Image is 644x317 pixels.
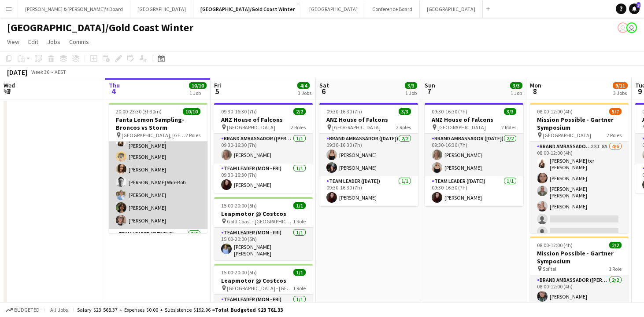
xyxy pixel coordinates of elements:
[109,81,120,89] span: Thu
[530,81,541,89] span: Mon
[425,176,523,206] app-card-role: Team Leader ([DATE])1/109:30-16:30 (7h)[PERSON_NAME]
[425,103,523,206] app-job-card: 09:30-16:30 (7h)3/3ANZ House of Falcons [GEOGRAPHIC_DATA]2 RolesBrand Ambassador ([DATE])2/209:30...
[613,90,627,96] div: 3 Jobs
[613,82,628,89] span: 9/11
[396,124,411,131] span: 2 Roles
[227,285,293,291] span: [GEOGRAPHIC_DATA] - [GEOGRAPHIC_DATA]
[302,0,365,18] button: [GEOGRAPHIC_DATA]
[214,197,313,260] app-job-card: 15:00-20:00 (5h)1/1Leapmotor @ Costcos Gold Coast - [GEOGRAPHIC_DATA]1 RoleTeam Leader (Mon - Fri...
[425,134,523,176] app-card-role: Brand Ambassador ([DATE])2/209:30-16:30 (7h)[PERSON_NAME][PERSON_NAME]
[44,36,64,47] a: Jobs
[501,124,516,131] span: 2 Roles
[432,108,467,115] span: 09:30-16:30 (7h)
[29,69,51,75] span: Week 36
[530,249,629,265] h3: Mission Possible - Gartner Symposium
[543,132,591,138] span: [GEOGRAPHIC_DATA]
[7,68,27,77] div: [DATE]
[297,82,310,89] span: 4/4
[4,36,23,47] a: View
[298,90,311,96] div: 3 Jobs
[425,116,523,124] h3: ANZ House of Falcons
[4,305,41,315] button: Budgeted
[213,86,221,96] span: 5
[537,108,573,115] span: 08:00-12:00 (4h)
[293,285,306,291] span: 1 Role
[423,86,435,96] span: 7
[530,103,629,233] app-job-card: 08:00-12:00 (4h)5/7Mission Possible - Gartner Symposium [GEOGRAPHIC_DATA]2 RolesBrand Ambassador ...
[77,306,283,313] div: Salary $23 568.37 + Expenses $0.00 + Subsistence $192.96 =
[214,164,313,193] app-card-role: Team Leader (Mon - Fri)1/109:30-16:30 (7h)[PERSON_NAME]
[425,81,435,89] span: Sun
[214,116,313,124] h3: ANZ House of Falcons
[637,2,640,8] span: 3
[319,176,418,206] app-card-role: Team Leader ([DATE])1/109:30-16:30 (7h)[PERSON_NAME]
[109,116,207,131] h3: Fanta Lemon Sampling-Broncos vs Storm
[109,103,207,233] app-job-card: 20:00-23:30 (3h30m)10/10Fanta Lemon Sampling-Broncos vs Storm [GEOGRAPHIC_DATA], [GEOGRAPHIC_DATA...
[215,306,283,313] span: Total Budgeted $23 761.33
[529,86,541,96] span: 8
[530,116,629,131] h3: Mission Possible - Gartner Symposium
[25,36,42,47] a: Edit
[7,21,193,34] h1: [GEOGRAPHIC_DATA]/Gold Coast Winter
[618,22,628,33] app-user-avatar: James Millard
[332,124,381,131] span: [GEOGRAPHIC_DATA]
[189,90,206,96] div: 1 Job
[183,108,200,115] span: 10/10
[214,134,313,164] app-card-role: Brand Ambassador ([PERSON_NAME])1/109:30-16:30 (7h)[PERSON_NAME]
[18,0,130,18] button: [PERSON_NAME] & [PERSON_NAME]'s Board
[510,82,522,89] span: 3/3
[511,90,522,96] div: 1 Job
[319,116,418,124] h3: ANZ House of Falcons
[227,124,275,131] span: [GEOGRAPHIC_DATA]
[530,142,629,240] app-card-role: Brand Ambassador ([PERSON_NAME])23I8A4/608:00-12:00 (4h)[PERSON_NAME] ter [PERSON_NAME][PERSON_NA...
[326,108,362,115] span: 09:30-16:30 (7h)
[543,266,556,272] span: Sofitel
[214,210,313,218] h3: Leapmotor @ Costcos
[318,86,329,96] span: 6
[66,36,93,47] a: Comms
[609,108,622,115] span: 5/7
[14,307,40,313] span: Budgeted
[189,82,207,89] span: 10/10
[193,0,302,18] button: [GEOGRAPHIC_DATA]/Gold Coast Winter
[69,38,89,46] span: Comms
[7,38,19,46] span: View
[48,306,70,313] span: All jobs
[2,86,15,96] span: 3
[130,0,193,18] button: [GEOGRAPHIC_DATA]
[537,242,573,248] span: 08:00-12:00 (4h)
[293,218,306,225] span: 1 Role
[365,0,420,18] button: Conference Board
[420,0,483,18] button: [GEOGRAPHIC_DATA]
[47,38,60,46] span: Jobs
[293,202,306,209] span: 1/1
[109,107,207,229] app-card-role: Brand Ambassador (Evening)8/820:00-23:30 (3h30m)[PERSON_NAME][PERSON_NAME] ter [PERSON_NAME][PERS...
[609,242,622,248] span: 2/2
[214,277,313,284] h3: Leapmotor @ Costcos
[609,266,622,272] span: 1 Role
[109,229,207,272] app-card-role: Team Leader (Evening)2/2
[293,108,306,115] span: 2/2
[221,269,257,276] span: 15:00-20:00 (5h)
[185,132,200,138] span: 2 Roles
[319,103,418,206] div: 09:30-16:30 (7h)3/3ANZ House of Falcons [GEOGRAPHIC_DATA]2 RolesBrand Ambassador ([DATE])2/209:30...
[504,108,516,115] span: 3/3
[629,4,640,14] a: 3
[116,108,162,115] span: 20:00-23:30 (3h30m)
[214,81,221,89] span: Fri
[437,124,486,131] span: [GEOGRAPHIC_DATA]
[607,132,622,138] span: 2 Roles
[221,202,257,209] span: 15:00-20:00 (5h)
[214,103,313,193] app-job-card: 09:30-16:30 (7h)2/2ANZ House of Falcons [GEOGRAPHIC_DATA]2 RolesBrand Ambassador ([PERSON_NAME])1...
[405,90,417,96] div: 1 Job
[626,22,637,33] app-user-avatar: James Millard
[107,86,120,96] span: 4
[122,132,185,138] span: [GEOGRAPHIC_DATA], [GEOGRAPHIC_DATA]
[319,134,418,176] app-card-role: Brand Ambassador ([DATE])2/209:30-16:30 (7h)[PERSON_NAME][PERSON_NAME]
[221,108,257,115] span: 09:30-16:30 (7h)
